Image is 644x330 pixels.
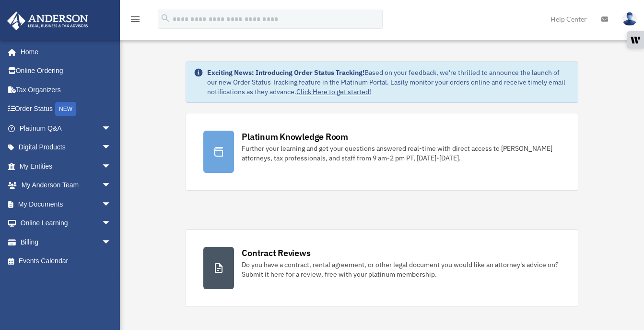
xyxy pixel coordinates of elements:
[186,229,578,307] a: Contract Reviews Do you have a contract, rental agreement, or other legal document you would like...
[55,102,76,116] div: NEW
[242,144,560,163] div: Further your learning and get your questions answered real-time with direct access to [PERSON_NAM...
[242,247,310,259] div: Contract Reviews
[129,13,141,25] i: menu
[4,12,91,30] img: Anderson Advisors Platinum Portal
[102,214,121,233] span: arrow_drop_down
[7,99,126,119] a: Order StatusNEW
[296,87,371,96] a: Click Here to get started!
[207,68,570,97] div: Based on your feedback, we're thrilled to announce the launch of our new Order Status Tracking fe...
[7,195,126,214] a: My Documentsarrow_drop_down
[7,252,126,271] a: Events Calendar
[242,131,348,143] div: Platinum Knowledge Room
[207,68,364,77] strong: Exciting News: Introducing Order Status Tracking!
[7,138,126,157] a: Digital Productsarrow_drop_down
[7,232,126,252] a: Billingarrow_drop_down
[7,176,126,195] a: My Anderson Teamarrow_drop_down
[7,80,126,99] a: Tax Organizers
[102,138,121,158] span: arrow_drop_down
[102,119,121,138] span: arrow_drop_down
[102,232,121,252] span: arrow_drop_down
[102,157,121,176] span: arrow_drop_down
[186,113,578,191] a: Platinum Knowledge Room Further your learning and get your questions answered real-time with dire...
[129,17,141,25] a: menu
[160,13,171,24] i: search
[102,176,121,196] span: arrow_drop_down
[7,214,126,233] a: Online Learningarrow_drop_down
[7,157,126,176] a: My Entitiesarrow_drop_down
[7,42,121,61] a: Home
[622,12,637,26] img: User Pic
[102,195,121,214] span: arrow_drop_down
[242,260,560,279] div: Do you have a contract, rental agreement, or other legal document you would like an attorney's ad...
[7,119,126,138] a: Platinum Q&Aarrow_drop_down
[7,61,126,81] a: Online Ordering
